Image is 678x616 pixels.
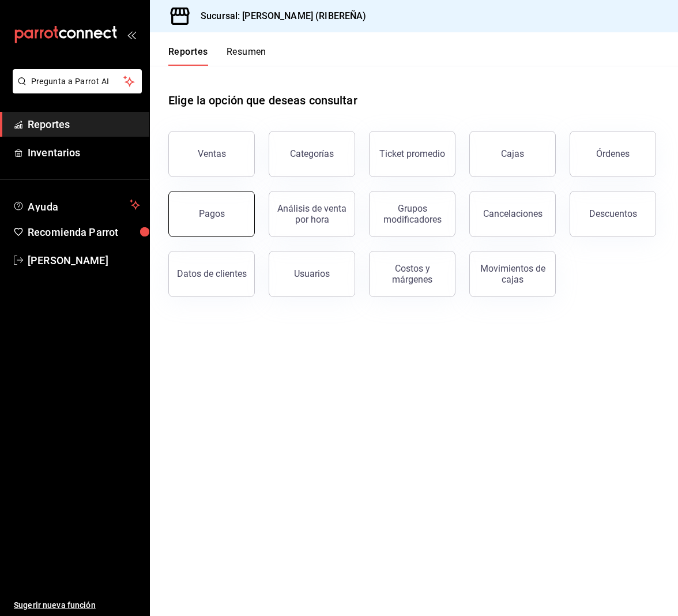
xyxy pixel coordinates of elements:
[570,131,656,177] button: Órdenes
[28,145,140,160] span: Inventarios
[127,30,136,39] button: open_drawer_menu
[294,268,330,279] div: Usuarios
[376,263,448,285] div: Costos y márgenes
[469,131,556,177] a: Cajas
[168,46,266,66] div: navigation tabs
[469,191,556,237] button: Cancelaciones
[177,268,247,279] div: Datos de clientes
[369,131,455,177] button: Ticket promedio
[269,251,355,297] button: Usuarios
[269,131,355,177] button: Categorías
[28,117,140,132] span: Reportes
[227,46,266,66] button: Resumen
[8,84,142,96] a: Pregunta a Parrot AI
[168,92,357,109] h1: Elige la opción que deseas consultar
[198,148,226,159] div: Ventas
[28,253,140,268] span: [PERSON_NAME]
[269,191,355,237] button: Análisis de venta por hora
[276,203,348,225] div: Análisis de venta por hora
[477,263,548,285] div: Movimientos de cajas
[191,9,366,23] h3: Sucursal: [PERSON_NAME] (RIBEREÑA)
[168,131,255,177] button: Ventas
[483,208,543,219] div: Cancelaciones
[290,148,334,159] div: Categorías
[28,198,125,212] span: Ayuda
[570,191,656,237] button: Descuentos
[369,191,455,237] button: Grupos modificadores
[501,147,525,161] div: Cajas
[31,76,124,88] span: Pregunta a Parrot AI
[168,251,255,297] button: Datos de clientes
[589,208,637,219] div: Descuentos
[14,599,140,611] span: Sugerir nueva función
[376,203,448,225] div: Grupos modificadores
[28,224,140,240] span: Recomienda Parrot
[168,191,255,237] button: Pagos
[369,251,455,297] button: Costos y márgenes
[596,148,630,159] div: Órdenes
[13,69,142,93] button: Pregunta a Parrot AI
[199,208,225,219] div: Pagos
[168,46,208,66] button: Reportes
[469,251,556,297] button: Movimientos de cajas
[379,148,445,159] div: Ticket promedio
